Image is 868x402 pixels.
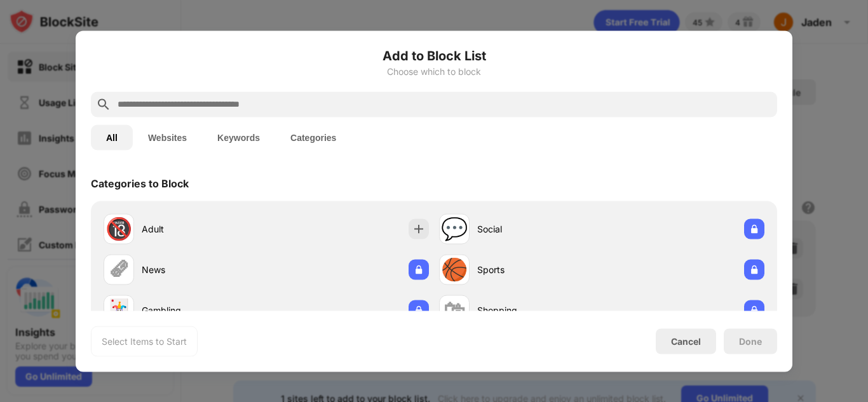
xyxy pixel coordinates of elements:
button: Keywords [202,124,275,150]
div: Cancel [671,336,701,347]
div: Sports [477,263,602,276]
button: Websites [133,124,202,150]
div: Adult [142,222,266,236]
div: Categories to Block [91,177,189,189]
div: Done [739,336,762,346]
button: All [91,124,133,150]
div: 🛍 [444,297,465,323]
div: 🏀 [441,257,468,283]
h6: Add to Block List [91,46,777,65]
img: search.svg [96,97,111,112]
div: Choose which to block [91,66,777,76]
div: Select Items to Start [102,335,187,347]
div: 🃏 [105,297,132,323]
div: Shopping [477,304,602,317]
div: 💬 [441,216,468,242]
div: 🔞 [105,216,132,242]
button: Categories [275,124,351,150]
div: News [142,263,266,276]
div: Social [477,222,602,236]
div: Gambling [142,304,266,317]
div: 🗞 [108,257,130,283]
